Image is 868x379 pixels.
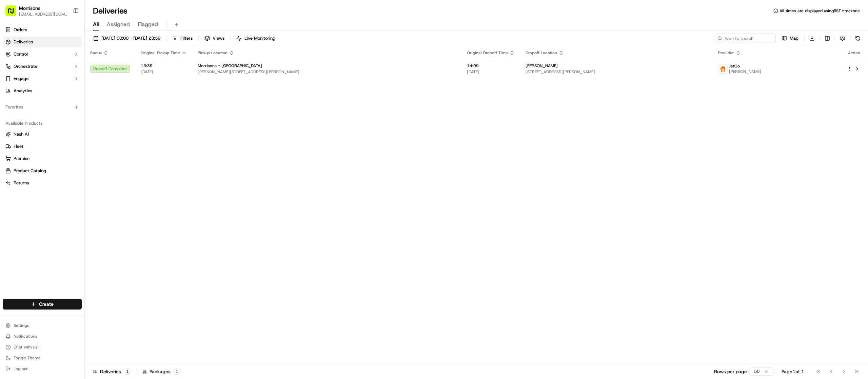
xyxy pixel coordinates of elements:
[3,118,82,129] div: Available Products
[39,301,54,307] span: Create
[198,63,262,68] span: Morrisons - [GEOGRAPHIC_DATA]
[782,368,804,375] div: Page 1 of 1
[90,50,102,56] span: Status
[14,131,29,137] span: Nash AI
[14,156,29,162] span: Promise
[198,69,456,75] span: [PERSON_NAME][STREET_ADDRESS][PERSON_NAME]
[173,368,181,375] div: 1
[5,180,79,186] a: Returns
[3,321,82,330] button: Settings
[714,368,747,375] p: Rows per page
[3,165,82,176] button: Product Catalog
[3,299,82,310] button: Create
[3,332,82,341] button: Notifications
[5,156,79,162] a: Promise
[3,3,70,19] button: Morrisons[EMAIL_ADDRESS][DOMAIN_NAME]
[3,37,82,47] a: Deliveries
[90,34,163,43] button: [DATE] 00:00 - [DATE] 23:59
[715,34,776,43] input: Type to search
[201,34,228,43] button: Views
[3,141,82,152] button: Fleet
[198,50,228,56] span: Pickup Location
[14,180,29,186] span: Returns
[14,88,32,94] span: Analytics
[14,323,29,328] span: Settings
[5,143,79,149] a: Fleet
[718,64,727,73] img: justeat_logo.png
[124,368,131,375] div: 1
[101,35,160,41] span: [DATE] 00:00 - [DATE] 23:59
[729,63,740,69] span: JetGo
[244,35,275,41] span: Live Monitoring
[141,69,187,75] span: [DATE]
[3,102,82,113] div: Favorites
[790,35,798,41] span: Map
[93,5,127,16] h1: Deliveries
[847,50,861,56] div: Action
[3,85,82,96] a: Analytics
[729,69,761,74] span: [PERSON_NAME]
[3,153,82,164] button: Promise
[718,50,734,56] span: Provider
[14,355,41,361] span: Toggle Theme
[3,129,82,140] button: Nash AI
[5,168,79,174] a: Product Catalog
[526,63,558,68] span: [PERSON_NAME]
[5,131,79,137] a: Nash AI
[526,50,557,56] span: Dropoff Location
[93,20,99,28] span: All
[138,20,158,28] span: Flagged
[3,73,82,84] button: Engage
[14,63,37,69] span: Orchestrate
[780,8,860,14] span: All times are displayed using BST timezone
[526,69,707,75] span: [STREET_ADDRESS][PERSON_NAME]
[3,364,82,374] button: Log out
[14,27,27,33] span: Orders
[107,20,130,28] span: Assigned
[3,24,82,35] a: Orders
[19,12,67,17] button: [EMAIL_ADDRESS][DOMAIN_NAME]
[3,61,82,72] button: Orchestrate
[93,368,131,375] div: Deliveries
[14,39,33,45] span: Deliveries
[3,342,82,352] button: Chat with us!
[467,50,508,56] span: Original Dropoff Time
[141,50,180,56] span: Original Pickup Time
[467,69,515,75] span: [DATE]
[14,143,23,149] span: Fleet
[467,63,515,68] span: 14:09
[3,49,82,60] button: Control
[213,35,224,41] span: Views
[14,168,46,174] span: Product Catalog
[169,34,196,43] button: Filters
[19,5,40,12] button: Morrisons
[14,334,37,339] span: Notifications
[14,366,27,372] span: Log out
[3,178,82,188] button: Returns
[233,34,278,43] button: Live Monitoring
[142,368,181,375] div: Packages
[778,34,802,43] button: Map
[180,35,193,41] span: Filters
[853,34,863,43] button: Refresh
[14,344,38,350] span: Chat with us!
[3,353,82,363] button: Toggle Theme
[14,76,28,82] span: Engage
[141,63,187,68] span: 13:39
[14,51,28,57] span: Control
